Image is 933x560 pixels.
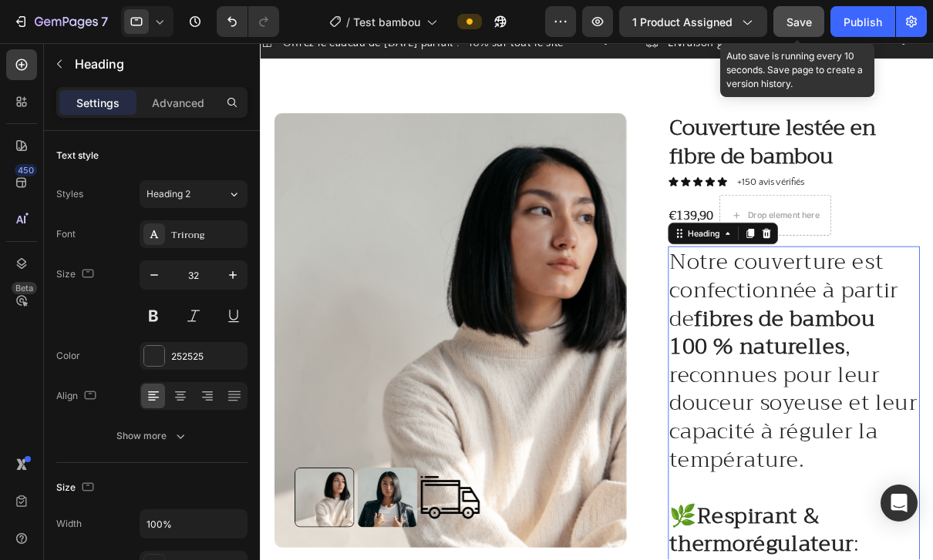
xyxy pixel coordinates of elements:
[773,6,824,37] button: Save
[56,264,97,285] div: Size
[56,349,80,363] div: Color
[140,510,247,538] input: Auto
[554,189,635,202] div: Drop element here
[463,186,516,206] div: €139,90
[619,6,767,37] button: 1 product assigned
[15,164,37,176] div: 450
[830,6,895,37] button: Publish
[56,478,97,498] div: Size
[353,14,420,30] span: Test bambou
[152,95,204,111] p: Advanced
[116,428,188,444] div: Show more
[12,282,37,294] div: Beta
[632,14,733,30] span: 1 product assigned
[56,386,99,407] div: Align
[786,15,812,29] span: Save
[56,422,248,450] button: Show more
[101,12,108,31] p: 7
[260,43,933,560] iframe: Design area
[483,210,525,223] div: Heading
[140,180,248,208] button: Heading 2
[217,6,279,37] div: Undo/Redo
[881,485,918,521] div: Open Intercom Messenger
[844,14,882,30] div: Publish
[75,55,241,73] p: Heading
[171,228,244,242] div: Trirong
[171,350,244,364] div: 252525
[76,95,120,111] p: Settings
[542,151,618,165] p: +150 avis vérifiés
[465,292,699,367] strong: fibres de bambou 100 % naturelles
[56,187,83,201] div: Styles
[56,227,76,241] div: Font
[6,6,115,37] button: 7
[463,79,749,146] h1: Couverture lestée en fibre de bambou
[147,187,190,201] span: Heading 2
[56,517,82,531] div: Width
[56,149,99,163] div: Text style
[346,14,350,30] span: /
